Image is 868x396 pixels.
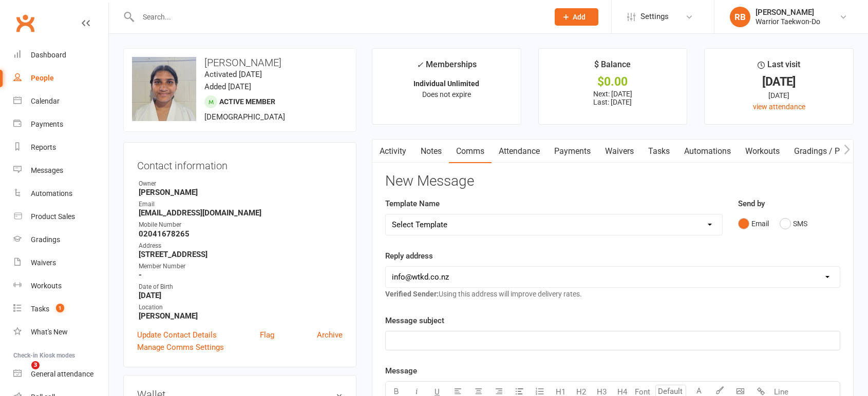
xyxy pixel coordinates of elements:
span: Settings [640,5,669,28]
a: Reports [13,136,108,159]
div: Address [139,241,343,251]
div: [DATE] [714,76,844,87]
div: General attendance [31,370,93,378]
div: RB [730,7,750,27]
div: Last visit [758,58,800,76]
a: Notes [413,140,449,163]
a: Messages [13,159,108,182]
div: Owner [139,179,343,189]
input: Search... [135,10,541,24]
label: Message subject [385,314,444,327]
a: Workouts [738,140,787,163]
a: Tasks [641,140,677,163]
time: Added [DATE] [204,82,251,91]
div: [PERSON_NAME] [756,8,820,17]
p: Next: [DATE] Last: [DATE] [548,90,678,106]
a: Clubworx [12,10,38,36]
a: People [13,67,108,90]
a: Attendance [492,140,547,163]
a: Workouts [13,274,108,298]
div: Payments [31,120,63,128]
a: Tasks 1 [13,298,108,321]
time: Activated [DATE] [204,70,262,79]
div: Messages [31,166,63,174]
span: [DEMOGRAPHIC_DATA] [204,112,285,122]
div: $ Balance [594,58,631,76]
h3: [PERSON_NAME] [132,57,348,68]
a: Payments [13,113,108,136]
a: Flag [260,329,274,341]
strong: [DATE] [139,291,343,300]
strong: [PERSON_NAME] [139,188,343,197]
a: Gradings [13,228,108,251]
a: Waivers [13,251,108,274]
label: Reply address [385,250,433,262]
a: Product Sales [13,205,108,228]
div: Warrior Taekwon-Do [756,17,820,26]
label: Template Name [385,197,440,210]
label: Message [385,365,417,377]
span: Active member [219,97,275,106]
img: image1677738693.png [132,57,196,121]
a: Comms [449,140,492,163]
i: ✓ [417,60,423,70]
a: Archive [317,329,343,341]
h3: Contact information [137,156,343,171]
strong: 02041678265 [139,229,343,239]
a: Calendar [13,90,108,113]
strong: Individual Unlimited [413,80,479,88]
label: Send by [738,197,765,210]
div: Waivers [31,259,56,267]
div: Location [139,303,343,312]
strong: [STREET_ADDRESS] [139,250,343,259]
h3: New Message [385,173,840,189]
a: Dashboard [13,44,108,67]
a: Waivers [598,140,641,163]
div: [DATE] [714,90,844,101]
div: Gradings [31,235,60,244]
div: What's New [31,328,68,336]
a: Payments [547,140,598,163]
div: Calendar [31,97,60,105]
strong: [PERSON_NAME] [139,311,343,321]
button: SMS [780,214,807,233]
span: Add [573,13,586,21]
a: view attendance [753,103,805,111]
div: Memberships [417,58,477,77]
a: General attendance kiosk mode [13,363,108,386]
div: Tasks [31,305,49,313]
div: Product Sales [31,212,75,221]
a: Activity [372,140,413,163]
div: Member Number [139,262,343,271]
span: 3 [31,361,40,369]
button: Email [738,214,769,233]
strong: Verified Sender: [385,290,439,298]
span: Does not expire [422,90,471,98]
span: Using this address will improve delivery rates. [385,290,582,298]
button: Add [555,8,598,26]
iframe: Intercom live chat [10,361,35,386]
div: Date of Birth [139,282,343,292]
a: Update Contact Details [137,329,217,341]
div: Dashboard [31,51,66,59]
a: What's New [13,321,108,344]
span: 1 [56,304,64,312]
a: Automations [13,182,108,205]
a: Automations [677,140,738,163]
div: Reports [31,143,56,151]
div: Mobile Number [139,220,343,230]
div: Email [139,200,343,209]
div: People [31,74,54,82]
div: Automations [31,189,72,197]
div: Workouts [31,282,62,290]
strong: [EMAIL_ADDRESS][DOMAIN_NAME] [139,208,343,217]
div: $0.00 [548,76,678,87]
strong: - [139,270,343,280]
a: Manage Comms Settings [137,341,224,353]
